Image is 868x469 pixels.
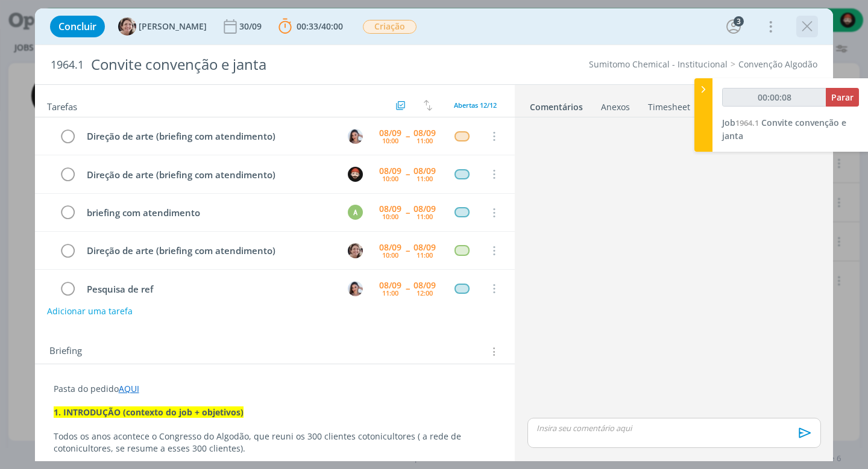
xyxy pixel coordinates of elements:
[58,22,96,31] span: Concluir
[275,17,346,36] button: 00:33/40:00
[382,213,398,220] div: 10:00
[346,127,364,145] button: N
[722,117,846,141] span: Convite convenção e janta
[35,8,834,461] div: dialog
[406,246,409,255] span: --
[346,203,364,222] button: A
[86,50,493,79] div: Convite convenção e janta
[826,88,859,107] button: Parar
[50,16,105,37] button: Concluir
[379,281,401,290] div: 08/09
[414,129,436,137] div: 08/09
[139,22,207,31] span: [PERSON_NAME]
[239,22,264,31] div: 30/09
[49,344,82,359] span: Briefing
[406,208,409,217] span: --
[348,129,363,144] img: N
[82,205,337,220] div: briefing com atendimento
[417,252,433,258] div: 11:00
[722,117,846,141] a: Job1964.1Convite convenção e janta
[82,282,337,297] div: Pesquisa de ref
[382,137,398,144] div: 10:00
[417,137,433,144] div: 11:00
[51,58,84,72] span: 1964.1
[406,284,409,293] span: --
[417,290,433,296] div: 12:00
[601,101,630,113] div: Anexos
[414,281,436,290] div: 08/09
[734,16,744,26] div: 3
[348,281,363,296] img: N
[647,96,691,113] a: Timesheet
[382,175,398,182] div: 10:00
[406,132,409,140] span: --
[54,406,244,418] strong: 1. INTRODUÇÃO (contexto do job + objetivos)
[118,17,136,36] img: A
[119,383,139,394] a: AQUI
[406,170,409,178] span: --
[735,117,759,128] span: 1964.1
[346,279,364,297] button: N
[379,129,401,137] div: 08/09
[529,96,583,113] a: Comentários
[348,205,363,220] div: A
[348,167,363,182] img: W
[47,98,77,113] span: Tarefas
[346,241,364,259] button: A
[454,101,497,110] span: Abertas 12/12
[414,243,436,252] div: 08/09
[379,167,401,175] div: 08/09
[738,58,817,70] a: Convenção Algodão
[382,252,398,258] div: 10:00
[54,383,497,395] p: Pasta do pedido
[379,205,401,213] div: 08/09
[321,20,343,32] span: 40:00
[363,20,417,34] span: Criação
[379,243,401,252] div: 08/09
[318,20,321,32] span: /
[414,167,436,175] div: 08/09
[54,430,497,455] p: Todos os anos acontece o Congresso do Algodão, que reuni os 300 clientes cotonicultores ( a rede ...
[346,165,364,183] button: W
[831,92,854,103] span: Parar
[82,129,337,144] div: Direção de arte (briefing com atendimento)
[46,300,133,322] button: Adicionar uma tarefa
[724,17,743,36] button: 3
[118,17,207,36] button: A[PERSON_NAME]
[362,19,417,34] button: Criação
[417,213,433,220] div: 11:00
[414,205,436,213] div: 08/09
[589,58,728,70] a: Sumitomo Chemical - Institucional
[82,167,337,182] div: Direção de arte (briefing com atendimento)
[348,243,363,258] img: A
[297,20,318,32] span: 00:33
[382,290,398,296] div: 11:00
[424,100,432,111] img: arrow-down-up.svg
[417,175,433,182] div: 11:00
[82,243,337,258] div: Direção de arte (briefing com atendimento)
